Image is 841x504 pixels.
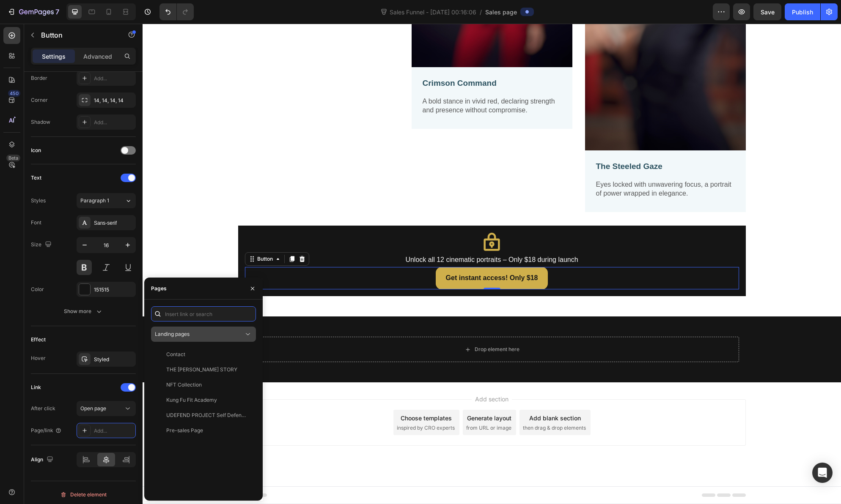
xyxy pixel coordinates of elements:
[151,327,256,342] button: Landing pages
[31,488,136,501] button: Delete element
[143,24,841,504] iframe: Design area
[388,8,478,16] span: Sales Funnel - [DATE] 00:16:06
[94,427,134,435] div: Add...
[453,157,592,174] p: Eyes locked with unwavering focus, a portrait of power wrapped in elegance.
[77,401,136,416] button: Open page
[31,354,46,362] div: Hover
[166,396,217,404] div: Kung Fu Fit Academy
[485,8,517,16] span: Sales page
[155,331,190,337] span: Landing pages
[480,8,482,16] span: /
[31,405,55,412] div: After click
[324,390,369,399] div: Generate layout
[792,8,813,16] div: Publish
[254,400,312,408] span: inspired by CRO experts
[94,119,134,126] div: Add...
[31,384,41,391] div: Link
[761,8,775,16] span: Save
[83,52,112,61] p: Advanced
[94,75,134,82] div: Add...
[113,232,132,239] div: Button
[753,3,781,20] button: Save
[166,427,203,434] div: Pre-sales Page
[31,454,55,466] div: Align
[41,30,113,40] p: Button
[103,230,596,242] p: Unlock all 12 cinematic portraits – Only $18 during launch
[42,52,66,61] p: Settings
[64,307,103,316] div: Show more
[453,138,592,148] p: The Steeled Gaze
[785,3,820,20] button: Publish
[31,286,44,293] div: Color
[258,390,309,399] div: Choose templates
[31,147,41,154] div: Icon
[280,54,419,65] p: Crimson Command
[31,336,46,343] div: Effect
[3,3,63,20] button: 7
[31,118,50,126] div: Shadow
[166,366,237,373] div: THE [PERSON_NAME] STORY
[31,74,47,82] div: Border
[329,371,369,380] span: Add section
[55,7,59,17] p: 7
[80,405,106,411] span: Open page
[8,90,20,97] div: 450
[280,74,419,91] p: A bold stance in vivid red, declaring strength and presence without compromise.
[324,400,369,408] span: from URL or image
[159,3,194,20] div: Undo/Redo
[94,97,134,104] div: 14, 14, 14, 14
[166,351,185,358] div: Contact
[293,243,406,266] button: <p>Get instant access! Only $18</p>
[60,490,107,500] div: Delete element
[332,322,377,329] div: Drop element here
[31,427,62,434] div: Page/link
[31,239,53,251] div: Size
[94,219,134,227] div: Sans-serif
[31,197,46,204] div: Styles
[303,248,396,261] p: Get instant access! Only $18
[151,306,256,321] input: Insert link or search
[31,219,41,226] div: Font
[6,155,20,161] div: Beta
[151,285,167,292] div: Pages
[166,411,247,419] div: UDEFEND PROJECT Self Defense Training Program
[812,463,833,483] div: Open Intercom Messenger
[380,400,443,408] span: then drag & drop elements
[94,356,134,363] div: Styled
[94,286,134,294] div: 151515
[31,304,136,319] button: Show more
[31,174,41,182] div: Text
[166,381,202,389] div: NFT Collection
[31,96,48,104] div: Corner
[77,193,136,208] button: Paragraph 1
[387,390,438,399] div: Add blank section
[80,197,109,204] span: Paragraph 1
